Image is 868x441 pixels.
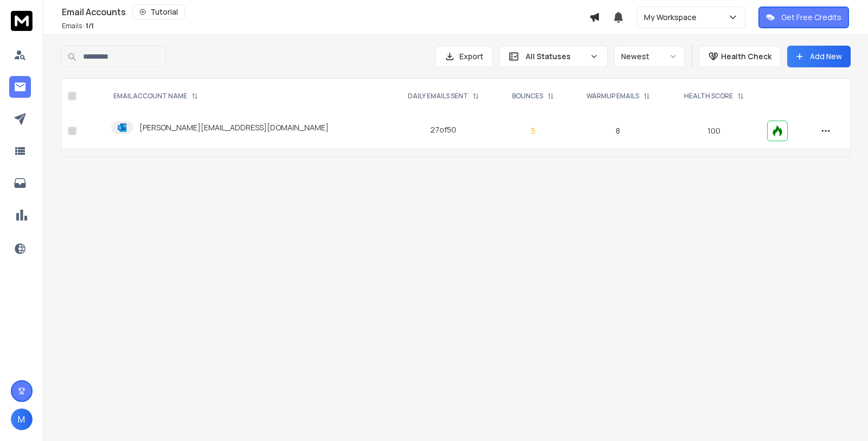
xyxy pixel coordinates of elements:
[435,46,493,67] button: Export
[503,125,562,136] p: 5
[11,408,33,430] button: M
[781,12,841,23] p: Get Free Credits
[684,92,733,100] p: HEALTH SCORE
[614,46,685,67] button: Newest
[113,92,198,100] div: EMAIL ACCOUNT NAME
[699,46,781,67] button: Health Check
[586,92,639,100] p: WARMUP EMAILS
[430,124,456,135] div: 27 of 50
[569,114,667,148] td: 8
[644,12,701,23] p: My Workspace
[408,92,468,100] p: DAILY EMAILS SENT
[758,7,849,28] button: Get Free Credits
[139,122,329,133] p: [PERSON_NAME][EMAIL_ADDRESS][DOMAIN_NAME]
[512,92,543,100] p: BOUNCES
[62,4,589,20] div: Email Accounts
[526,51,585,62] p: All Statuses
[667,114,761,148] td: 100
[787,46,851,67] button: Add New
[132,4,185,20] button: Tutorial
[86,21,94,30] span: 1 / 1
[62,22,94,30] p: Emails :
[721,51,771,62] p: Health Check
